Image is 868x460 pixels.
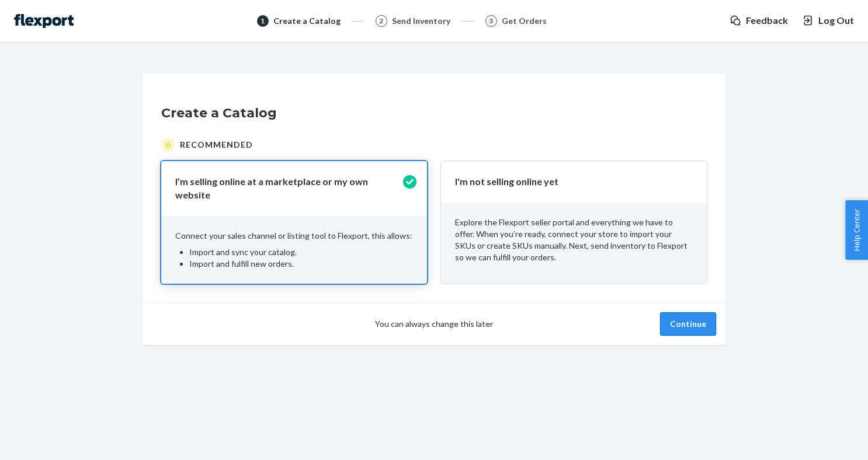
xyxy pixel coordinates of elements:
button: I'm not selling online yetExplore the Flexport seller portal and everything we have to offer. Whe... [441,161,707,284]
div: Create a Catalog [273,15,341,27]
span: 1 [261,16,265,26]
span: Recommended [180,139,253,151]
div: Get Orders [502,15,547,27]
img: Flexport logo [14,14,74,28]
span: Log Out [818,14,854,27]
span: Import and sync your catalog. [189,247,297,257]
span: 3 [489,16,493,26]
a: Feedback [730,14,788,27]
p: I’m selling online at a marketplace or my own website [175,175,399,202]
button: I’m selling online at a marketplace or my own websiteConnect your sales channel or listing tool t... [161,161,427,284]
p: Connect your sales channel or listing tool to Flexport, this allows: [175,230,413,242]
p: I'm not selling online yet [455,175,679,189]
span: You can always change this later [375,318,493,330]
span: 2 [379,16,383,26]
button: Continue [660,312,716,336]
span: Import and fulfill new orders. [189,259,294,269]
button: Help Center [845,200,868,260]
p: Explore the Flexport seller portal and everything we have to offer. When you’re ready, connect yo... [455,217,693,263]
h1: Create a Catalog [161,104,707,123]
button: Log Out [802,14,854,27]
span: Feedback [746,14,788,27]
div: Send Inventory [392,15,450,27]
